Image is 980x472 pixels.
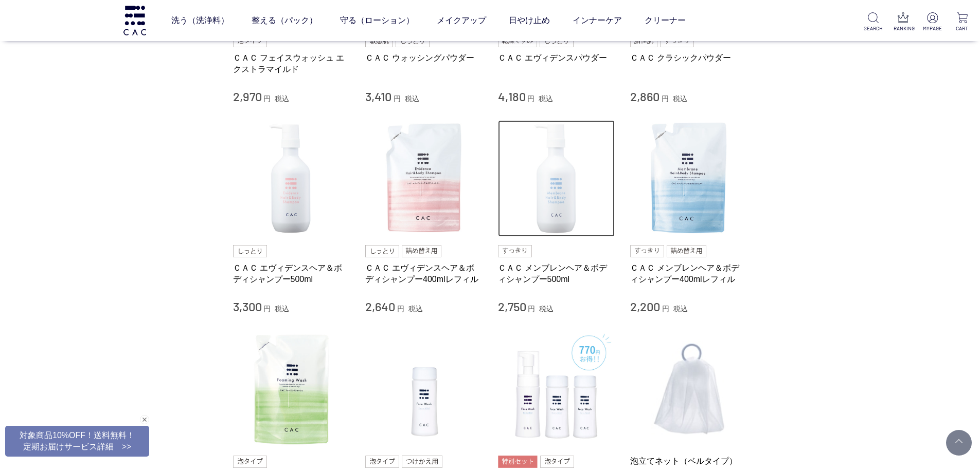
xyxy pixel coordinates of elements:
[630,330,747,447] img: 泡立てネット（ベルタイプ）
[509,6,550,35] a: 日やけ止め
[233,245,267,257] img: しっとり
[252,6,317,35] a: 整える（パック）
[540,456,574,468] img: 泡タイプ
[171,6,229,35] a: 洗う（洗浄料）
[498,299,526,314] span: 2,750
[630,456,747,466] a: 泡立てネット（ベルタイプ）
[539,305,554,313] span: 税込
[498,456,538,468] img: 特別セット
[405,95,419,103] span: 税込
[365,89,391,104] span: 3,410
[923,12,942,32] a: MYPAGE
[365,52,483,63] a: ＣＡＣ ウォッシングパウダー
[498,52,615,63] a: ＣＡＣ エヴィデンスパウダー
[365,245,399,257] img: しっとり
[630,245,664,257] img: すっきり
[630,299,660,314] span: 2,200
[233,299,262,314] span: 3,300
[630,89,660,104] span: 2,860
[573,6,622,35] a: インナーケア
[528,305,535,313] span: 円
[402,245,441,257] img: 詰め替え用
[365,120,483,237] img: ＣＡＣ エヴィデンスヘア＆ボディシャンプー400mlレフィル
[864,25,883,32] p: SEARCH
[233,330,350,447] img: ＣＡＣ フォーミングウォッシュ400mlレフィル
[662,305,669,313] span: 円
[673,305,688,313] span: 税込
[365,330,483,447] img: ＣＡＣ フェイスウォッシュ エクストラマイルド（レフィル）
[122,6,148,35] img: logo
[402,456,442,468] img: つけかえ用
[630,262,747,285] a: ＣＡＣ メンブレンヘア＆ボディシャンプー400mlレフィル
[233,456,267,468] img: 泡タイプ
[953,12,972,32] a: CART
[365,299,395,314] span: 2,640
[894,25,913,32] p: RANKING
[923,25,942,32] p: MYPAGE
[498,245,532,257] img: すっきり
[437,6,486,35] a: メイクアップ
[498,330,615,447] img: ＣＡＣフェイスウォッシュＥＭ（１個）+レフィル（２個）
[365,262,483,285] a: ＣＡＣ エヴィデンスヘア＆ボディシャンプー400mlレフィル
[275,95,289,103] span: 税込
[408,305,423,313] span: 税込
[894,12,913,32] a: RANKING
[645,6,686,35] a: クリーナー
[233,52,350,74] a: ＣＡＣ フェイスウォッシュ エクストラマイルド
[498,89,526,104] span: 4,180
[953,25,972,32] p: CART
[498,120,615,237] img: ＣＡＣ メンブレンヘア＆ボディシャンプー500ml
[365,456,399,468] img: 泡タイプ
[527,95,534,103] span: 円
[233,120,350,237] img: ＣＡＣ エヴィデンスヘア＆ボディシャンプー500ml
[394,95,401,103] span: 円
[397,305,404,313] span: 円
[630,52,747,63] a: ＣＡＣ クラシックパウダー
[275,305,289,313] span: 税込
[673,95,687,103] span: 税込
[233,89,262,104] span: 2,970
[263,95,271,103] span: 円
[233,262,350,285] a: ＣＡＣ エヴィデンスヘア＆ボディシャンプー500ml
[864,12,883,32] a: SEARCH
[498,262,615,285] a: ＣＡＣ メンブレンヘア＆ボディシャンプー500ml
[263,305,271,313] span: 円
[662,95,669,103] span: 円
[630,120,747,237] img: ＣＡＣ メンブレンヘア＆ボディシャンプー400mlレフィル
[340,6,414,35] a: 守る（ローション）
[539,95,553,103] span: 税込
[667,245,706,257] img: 詰め替え用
